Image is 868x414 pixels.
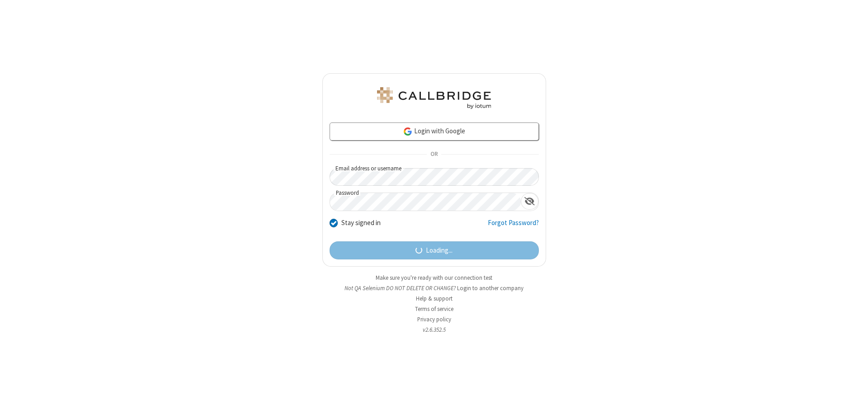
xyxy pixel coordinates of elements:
label: Stay signed in [341,218,381,228]
li: Not QA Selenium DO NOT DELETE OR CHANGE? [322,284,546,292]
img: google-icon.png [403,127,413,136]
input: Email address or username [330,168,539,186]
a: Make sure you're ready with our connection test [376,274,492,282]
a: Help & support [416,295,453,302]
a: Login with Google [330,122,539,141]
span: OR [427,148,441,161]
span: Loading... [426,245,453,256]
div: Show password [521,193,538,210]
li: v2.6.352.5 [322,325,546,334]
input: Password [330,193,521,211]
button: Login to another company [457,284,524,292]
a: Privacy policy [417,315,451,323]
button: Loading... [330,241,539,259]
a: Terms of service [415,305,453,313]
iframe: Chat [845,390,861,408]
img: QA Selenium DO NOT DELETE OR CHANGE [375,87,493,109]
a: Forgot Password? [488,218,539,235]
